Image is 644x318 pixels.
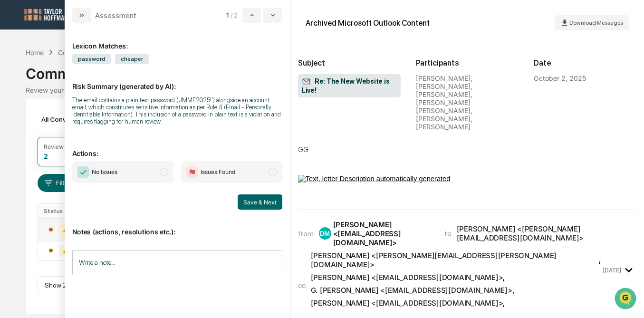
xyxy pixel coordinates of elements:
[38,112,109,127] div: All Conversations
[306,19,430,28] div: Archived Microsoft Outlook Content
[92,167,117,177] span: No Issues
[6,183,64,200] a: 🔎Data Lookup
[6,165,65,182] a: 🖐️Preclearance
[238,194,282,210] button: Save & Next
[32,82,124,90] div: We're offline, we'll be back soon
[534,74,586,82] div: October 2, 2025
[555,15,629,30] button: Download Messages
[44,143,89,150] div: Review Required
[311,251,601,269] span: ,
[95,210,115,217] span: Pylon
[311,273,505,282] span: ,
[29,129,64,137] span: Supryia Ray
[186,166,198,178] img: Flag
[26,58,618,82] div: Communications Archive
[319,227,331,240] div: DM
[72,30,282,50] div: Lexicon Matches:
[65,165,122,182] a: 🗄️Attestations
[603,267,621,274] time: Thursday, October 2, 2025 at 12:58:57 PM
[333,220,433,247] div: [PERSON_NAME] <[EMAIL_ADDRESS][DOMAIN_NAME]>
[115,54,149,64] span: cheaper
[38,204,84,218] th: Status
[569,19,623,26] span: Download Messages
[162,76,173,87] button: Start new chat
[298,281,307,290] span: cc:
[231,11,240,19] span: / 2
[457,224,601,242] div: [PERSON_NAME] <[PERSON_NAME][EMAIL_ADDRESS][DOMAIN_NAME]>
[58,48,135,57] div: Communications Archive
[77,166,89,178] img: Checkmark
[19,169,61,178] span: Preclearance
[10,73,27,90] img: 1746055101610-c473b297-6a78-478c-a979-82029cc54cd1
[23,8,68,21] img: logo
[10,120,25,135] img: Supryia Ray
[298,175,451,183] img: Text, letter Description automatically generated
[226,11,229,19] span: 1
[38,174,79,192] button: Filters
[416,74,519,131] div: [PERSON_NAME], [PERSON_NAME], [PERSON_NAME], [PERSON_NAME] [PERSON_NAME], [PERSON_NAME], [PERSON_...
[10,170,17,177] div: 🖐️
[67,210,115,217] a: Powered byPylon
[311,299,505,308] span: ,
[72,54,111,64] span: password
[298,145,308,154] span: GG
[444,229,453,238] span: to:
[26,86,618,94] div: Review your communication records across channels
[32,73,156,82] div: Start new chat
[66,129,69,137] span: •
[10,106,64,113] div: Past conversations
[311,273,503,282] div: [PERSON_NAME] <[EMAIL_ADDRESS][DOMAIN_NAME]>
[69,170,77,177] div: 🗄️
[72,96,282,125] div: The email contains a plain text password ('JMMF2025!') alongside an account email, which constitu...
[201,167,235,177] span: Issues Found
[311,286,512,295] div: G. [PERSON_NAME] <[EMAIL_ADDRESS][DOMAIN_NAME]>
[26,48,44,57] div: Home
[311,286,514,295] span: ,
[147,104,173,115] button: See all
[416,58,519,67] h2: Participants
[72,71,282,90] p: Risk Summary (generated by AI):
[534,58,636,67] h2: Date
[298,229,315,238] span: from:
[72,138,282,157] p: Actions:
[71,129,90,137] span: [DATE]
[44,152,48,160] div: 2
[95,11,136,20] div: Assessment
[302,77,397,95] span: Re: The New Website is Live!
[19,187,60,196] span: Data Lookup
[311,299,503,308] div: [PERSON_NAME] <[EMAIL_ADDRESS][DOMAIN_NAME]>
[72,216,282,236] p: Notes (actions, resolutions etc.):
[614,287,639,312] iframe: Open customer support
[298,58,401,67] h2: Subject
[311,251,599,269] div: [PERSON_NAME] <[PERSON_NAME][EMAIL_ADDRESS][PERSON_NAME][DOMAIN_NAME]>
[78,169,118,178] span: Attestations
[10,188,17,195] div: 🔎
[10,20,173,35] p: How can we help?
